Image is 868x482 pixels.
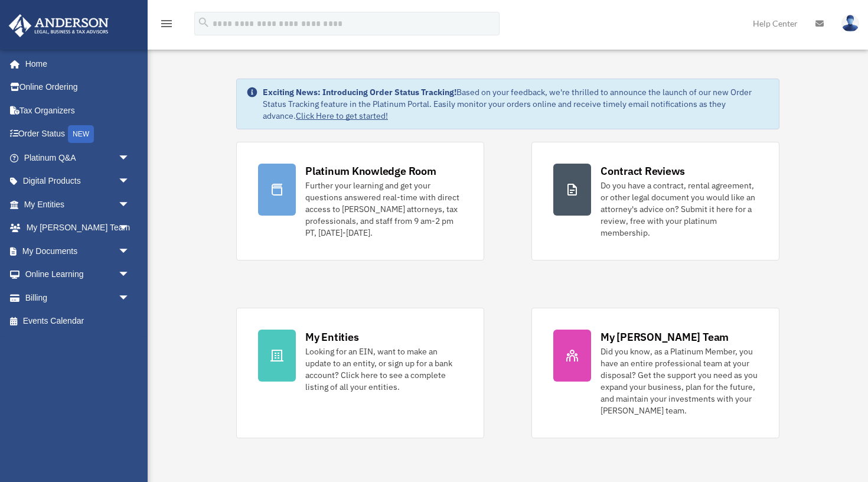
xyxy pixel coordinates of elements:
[68,125,94,143] div: NEW
[5,14,112,37] img: Anderson Advisors Platinum Portal
[8,286,148,310] a: Billingarrow_drop_down
[118,146,142,170] span: arrow_drop_down
[118,216,142,240] span: arrow_drop_down
[305,346,462,393] div: Looking for an EIN, want to make an update to an entity, or sign up for a bank account? Click her...
[8,76,148,99] a: Online Ordering
[263,86,769,122] div: Based on your feedback, we're thrilled to announce the launch of our new Order Status Tracking fe...
[118,170,142,194] span: arrow_drop_down
[841,15,859,32] img: User Pic
[8,170,148,193] a: Digital Productsarrow_drop_down
[197,16,210,29] i: search
[305,330,358,344] div: My Entities
[8,263,148,286] a: Online Learningarrow_drop_down
[601,330,729,344] div: My [PERSON_NAME] Team
[118,239,142,263] span: arrow_drop_down
[8,239,148,263] a: My Documentsarrow_drop_down
[8,193,148,216] a: My Entitiesarrow_drop_down
[159,21,174,31] a: menu
[296,110,388,121] a: Click Here to get started!
[8,99,148,122] a: Tax Organizers
[118,286,142,310] span: arrow_drop_down
[118,263,142,287] span: arrow_drop_down
[159,17,174,31] i: menu
[305,180,462,239] div: Further your learning and get your questions answered real-time with direct access to [PERSON_NAM...
[601,346,758,416] div: Did you know, as a Platinum Member, you have an entire professional team at your disposal? Get th...
[305,164,436,178] div: Platinum Knowledge Room
[601,180,758,239] div: Do you have a contract, rental agreement, or other legal document you would like an attorney's ad...
[531,308,779,438] a: My [PERSON_NAME] Team Did you know, as a Platinum Member, you have an entire professional team at...
[8,122,148,146] a: Order StatusNEW
[236,142,484,260] a: Platinum Knowledge Room Further your learning and get your questions answered real-time with dire...
[236,308,484,438] a: My Entities Looking for an EIN, want to make an update to an entity, or sign up for a bank accoun...
[601,164,685,178] div: Contract Reviews
[8,52,142,76] a: Home
[8,216,148,240] a: My [PERSON_NAME] Teamarrow_drop_down
[8,310,148,333] a: Events Calendar
[531,142,779,260] a: Contract Reviews Do you have a contract, rental agreement, or other legal document you would like...
[263,87,456,97] strong: Exciting News: Introducing Order Status Tracking!
[8,146,148,170] a: Platinum Q&Aarrow_drop_down
[118,193,142,217] span: arrow_drop_down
